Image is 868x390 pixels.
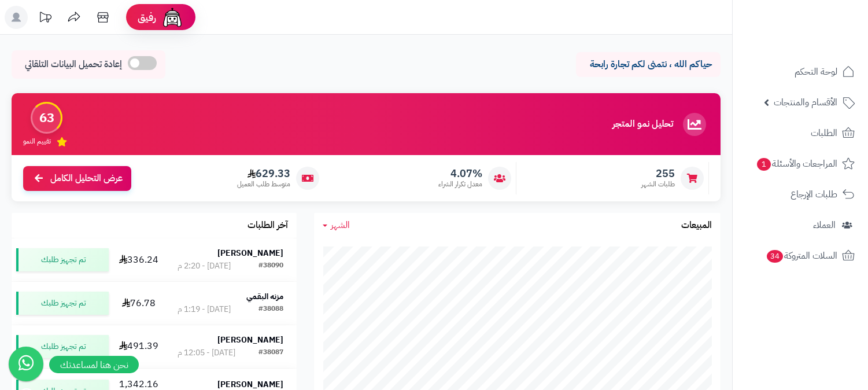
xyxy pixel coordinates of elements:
span: 255 [641,167,675,180]
a: المراجعات والأسئلة1 [740,150,861,178]
span: الأقسام والمنتجات [774,94,837,111]
div: #38090 [258,260,283,272]
a: تحديثات المنصة [31,6,60,32]
strong: مزنه البقمي [246,290,283,303]
a: السلات المتروكة34 [740,242,861,270]
span: العملاء [813,217,836,233]
span: عرض التحليل الكامل [50,172,123,185]
span: معدل تكرار الشراء [438,179,482,189]
div: تم تجهيز طلبك [16,248,109,271]
span: 34 [767,250,783,263]
div: [DATE] - 12:05 م [178,347,235,359]
a: لوحة التحكم [740,58,861,86]
div: #38087 [258,347,283,359]
div: #38088 [258,304,283,315]
td: 491.39 [113,325,164,368]
strong: [PERSON_NAME] [217,247,283,259]
td: 76.78 [113,282,164,325]
span: متوسط طلب العميل [237,179,290,189]
span: لوحة التحكم [795,64,837,80]
a: العملاء [740,211,861,239]
span: الطلبات [811,125,837,141]
span: رفيق [138,10,156,24]
span: 4.07% [438,167,482,180]
h3: آخر الطلبات [248,220,288,231]
a: عرض التحليل الكامل [23,166,131,191]
span: 1 [757,158,771,171]
h3: المبيعات [681,220,712,231]
span: تقييم النمو [23,137,51,146]
a: طلبات الإرجاع [740,181,861,208]
span: المراجعات والأسئلة [756,156,837,172]
div: تم تجهيز طلبك [16,335,109,358]
span: السلات المتروكة [766,248,837,264]
a: الشهر [323,219,350,232]
span: طلبات الإرجاع [791,186,837,203]
td: 336.24 [113,238,164,281]
img: ai-face.png [161,6,184,29]
div: [DATE] - 2:20 م [178,260,231,272]
strong: [PERSON_NAME] [217,334,283,346]
span: الشهر [331,218,350,232]
p: حياكم الله ، نتمنى لكم تجارة رابحة [585,58,712,71]
a: الطلبات [740,119,861,147]
h3: تحليل نمو المتجر [612,119,673,130]
div: تم تجهيز طلبك [16,292,109,315]
span: طلبات الشهر [641,179,675,189]
div: [DATE] - 1:19 م [178,304,231,315]
span: إعادة تحميل البيانات التلقائي [25,58,122,71]
span: 629.33 [237,167,290,180]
